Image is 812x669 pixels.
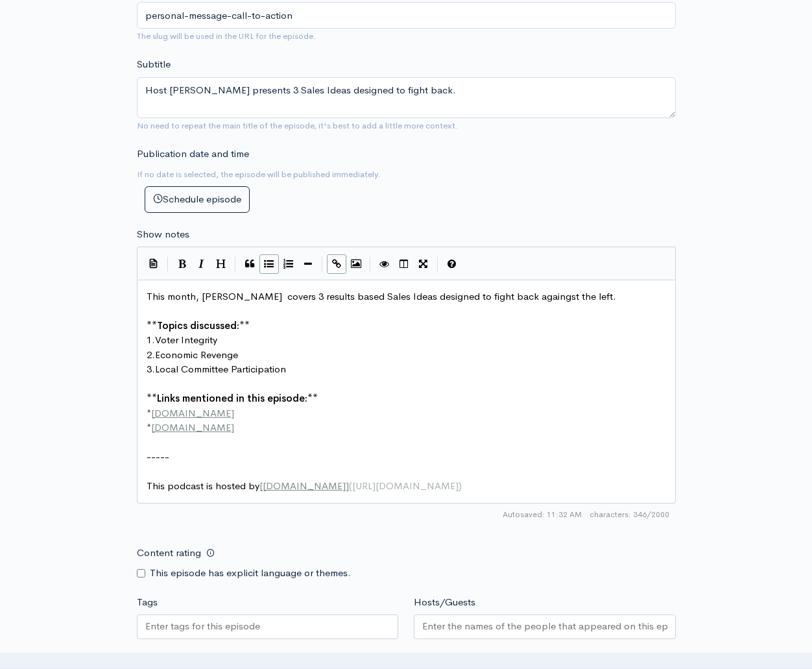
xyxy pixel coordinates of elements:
span: ] [346,480,349,492]
input: Enter tags for this episode [145,619,262,634]
span: This podcast is hosted by [147,480,462,492]
input: Enter the names of the people that appeared on this episode [422,619,667,634]
button: Schedule episode [145,186,250,213]
span: 3. [147,363,155,375]
i: | [235,257,236,272]
span: Economic Revenge [155,348,238,361]
label: This episode has explicit language or themes. [150,566,351,581]
span: 1. [147,334,155,346]
span: 2. [147,348,155,361]
button: Create Link [327,254,346,274]
span: Autosaved: 11:32 AM [503,509,582,520]
label: Publication date and time [137,147,249,162]
span: ----- [147,450,169,463]
small: The slug will be used in the URL for the episode. [137,30,316,42]
button: Numbered List [279,254,298,274]
button: Insert Horizontal Line [298,254,318,274]
button: Toggle Preview [375,254,394,274]
input: title-of-episode [137,2,676,29]
button: Insert Image [346,254,366,274]
button: Insert Show Notes Template [144,253,163,273]
i: | [370,257,371,272]
span: [DOMAIN_NAME] [263,480,346,492]
button: Markdown Guide [442,254,462,274]
button: Toggle Side by Side [394,254,414,274]
span: 346/2000 [590,509,669,520]
button: Quote [240,254,259,274]
span: Voter Integrity [155,334,217,346]
button: Bold [173,254,192,274]
label: Content rating [137,540,201,566]
span: Local Committee Participation [155,363,286,375]
span: [URL][DOMAIN_NAME] [352,480,459,492]
span: [ [259,480,263,492]
small: No need to repeat the main title of the episode, it's best to add a little more context. [137,120,458,131]
button: Generic List [259,254,279,274]
span: Links mentioned in this episode: [157,392,307,404]
label: Tags [137,595,158,610]
label: Show notes [137,227,189,242]
i: | [322,257,323,272]
span: [DOMAIN_NAME] [151,407,234,419]
span: Topics discussed: [157,319,239,332]
i: | [437,257,438,272]
span: ( [349,480,352,492]
i: | [167,257,169,272]
small: If no date is selected, the episode will be published immediately. [137,169,380,180]
label: Hosts/Guests [414,595,475,610]
span: This month, [PERSON_NAME] covers 3 results based Sales Ideas designed to fight back againgst the ... [147,290,616,302]
button: Heading [211,254,231,274]
span: [DOMAIN_NAME] [151,421,234,433]
label: Subtitle [137,57,171,72]
button: Toggle Fullscreen [414,254,433,274]
button: Italic [192,254,211,274]
span: ) [459,480,462,492]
